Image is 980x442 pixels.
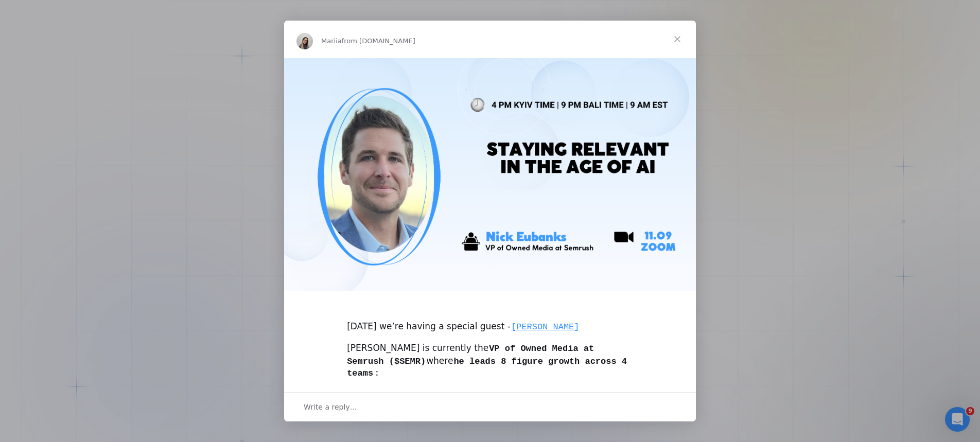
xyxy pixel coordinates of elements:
span: from [DOMAIN_NAME] [342,37,415,45]
code: VP of Owned Media at Semrush ($SEMR) [347,343,594,367]
div: [PERSON_NAME] is currently the where [347,342,633,380]
span: Close [659,21,696,58]
div: [DATE] we’re having a special guest - [347,308,633,333]
code: : [374,368,380,379]
code: [PERSON_NAME] [511,322,580,332]
span: Mariia [321,37,342,45]
div: Open conversation and reply [284,392,696,421]
span: Write a reply… [304,400,357,414]
code: he leads 8 figure growth across 4 teams [347,356,627,379]
a: [PERSON_NAME] [511,321,580,331]
img: Profile image for Mariia [296,33,313,49]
